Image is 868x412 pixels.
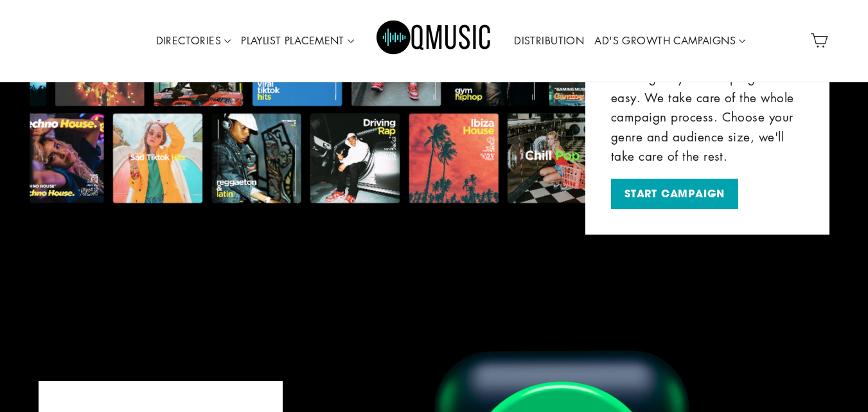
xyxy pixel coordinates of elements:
[236,26,359,56] a: PLAYLIST PLACEMENT
[111,3,757,78] div: Primary
[589,26,750,56] a: AD'S GROWTH CAMPAIGNS
[376,12,492,69] img: Q Music Promotions
[509,26,589,56] a: DISTRIBUTION
[611,179,738,209] a: START CAMPAIGN
[151,26,236,56] a: DIRECTORIES
[611,68,804,166] p: Building Playlist Campaigns made easy. We take care of the whole campaign process. Choose your ge...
